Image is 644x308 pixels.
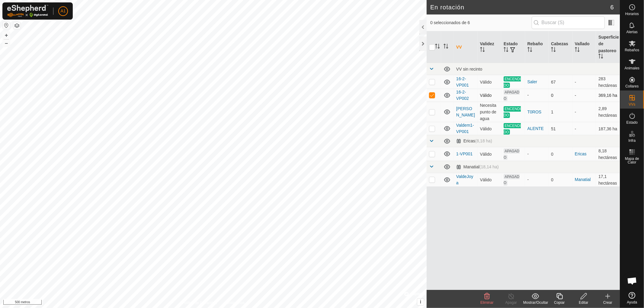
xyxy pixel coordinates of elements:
font: Contáctenos [224,301,245,305]
font: Alertas [626,30,638,34]
font: Eliminar [480,300,493,305]
font: ENCENDIDO [504,77,521,87]
font: 1 [551,110,553,114]
a: Ayuda [620,290,644,306]
font: VV [456,45,462,49]
button: Restablecer Mapa [3,22,10,29]
font: Infra [628,138,636,143]
a: [PERSON_NAME] [456,106,475,117]
font: ENCENDIDO [504,107,521,117]
font: Manatial [463,164,479,169]
font: - [575,93,576,98]
p-sorticon: Activar para ordenar [551,48,556,53]
font: Rebaños [625,48,639,52]
font: 0 [551,93,553,98]
font: APAGADO [504,90,519,101]
p-sorticon: Activar para ordenar [598,55,603,59]
font: Editar [579,300,588,305]
font: APAGADO [504,175,519,185]
font: Ayuda [627,300,637,304]
font: A1 [60,8,66,13]
button: i [417,299,424,305]
button: Capas del Mapa [13,22,21,29]
p-sorticon: Activar para ordenar [480,48,485,53]
font: Estado [504,41,518,46]
font: 8,18 hectáreas [598,148,617,160]
font: – [5,40,8,46]
a: 1-VP001 [456,151,473,156]
font: Animales [625,66,639,70]
font: Necesita punto de agua [480,103,497,121]
a: 16-2-VP002 [456,90,469,101]
a: ValdeJoya [456,174,473,185]
font: Copiar [554,300,565,305]
font: 6 [610,4,614,11]
font: Válido [480,177,492,182]
p-sorticon: Activar para ordenar [435,45,440,49]
font: Collares [625,84,639,88]
font: - [527,151,529,156]
font: APAGADO [504,149,519,159]
font: (8,18 ha) [475,138,492,143]
font: 283 hectáreas [598,76,617,88]
button: – [3,40,10,47]
a: Política de Privacidad [182,300,217,306]
p-sorticon: Activar para ordenar [504,48,508,53]
font: Crear [603,300,612,305]
font: Válido [480,126,492,131]
button: + [3,32,10,39]
a: Manatial [575,177,591,182]
font: Rebaño [527,41,543,46]
input: Buscar (S) [532,16,605,29]
font: Mapa de Calor [625,157,639,164]
font: 2,89 hectáreas [598,106,617,118]
font: - [575,126,576,131]
p-sorticon: Activar para ordenar [444,45,448,49]
img: Logotipo de Gallagher [7,5,48,17]
font: Ericas [463,138,475,143]
p-sorticon: Activar para ordenar [527,48,532,53]
font: Válido [480,80,492,84]
a: Contáctenos [224,300,245,306]
font: Válido [480,152,492,157]
font: 67 [551,80,556,84]
font: T0ROS [527,110,542,114]
a: 16-2-VP001 [456,76,469,87]
font: 17,1 hectáreas [598,174,617,186]
p-sorticon: Activar para ordenar [575,48,580,53]
font: Política de Privacidad [182,301,217,305]
font: + [5,32,8,38]
font: - [575,110,576,114]
font: 369,16 ha [598,93,617,98]
font: 187,36 ha [598,126,617,131]
font: i [420,299,421,304]
font: 0 [551,177,553,182]
font: Horarios [625,12,639,16]
font: ALENTE [527,126,544,131]
font: Validez [480,41,494,46]
font: 0 seleccionados de 6 [430,20,470,25]
font: VV sin recinto [456,67,482,71]
font: - [527,177,529,182]
font: Mostrar/Ocultar [523,300,548,305]
font: Válido [480,93,492,98]
font: 0 [551,152,553,157]
a: Ericas [575,151,587,156]
font: Saler [527,79,537,84]
font: 51 [551,126,556,131]
font: ENCENDIDO [504,123,521,134]
font: VVs [629,102,635,106]
font: Estado [626,120,638,125]
font: - [527,93,529,97]
font: - [575,80,576,84]
a: Valdem1-VP001 [456,123,474,134]
font: Superficie de pastoreo [598,35,619,53]
font: Cabezas [551,41,568,46]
